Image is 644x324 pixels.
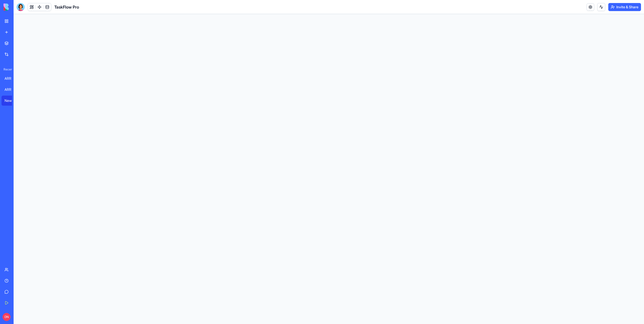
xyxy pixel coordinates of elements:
button: Invite & Share [608,3,641,11]
img: logo [4,4,35,11]
span: Recent [2,67,12,71]
div: New App [5,98,19,103]
div: ARR Goals Dashboard [5,76,19,81]
a: New App [2,96,22,106]
span: DN [3,313,11,321]
a: ARR Goals Dashboard [2,73,22,84]
div: ARR Goal Tracker [5,87,19,92]
a: ARR Goal Tracker [2,85,22,95]
span: TaskFlow Pro [54,4,79,10]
